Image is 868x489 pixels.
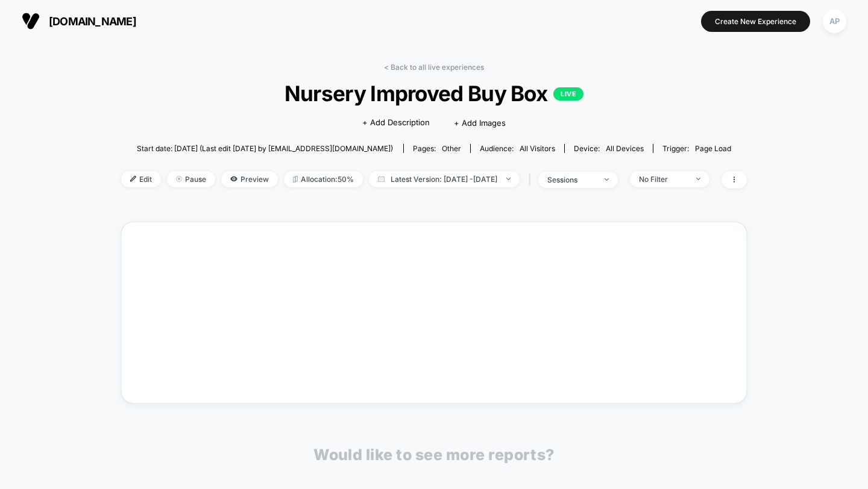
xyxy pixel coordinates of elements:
[701,11,810,32] button: Create New Experience
[662,144,731,153] div: Trigger:
[520,144,555,153] span: All Visitors
[454,118,506,128] span: + Add Images
[49,15,136,28] span: [DOMAIN_NAME]
[823,10,846,33] div: AP
[153,81,715,106] span: Nursery Improved Buy Box
[378,176,385,182] img: calendar
[606,144,644,153] span: all devices
[369,171,520,187] span: Latest Version: [DATE] - [DATE]
[605,178,609,181] img: end
[130,176,136,182] img: edit
[384,63,484,72] a: < Back to all live experiences
[221,171,278,187] span: Preview
[442,144,461,153] span: other
[362,117,430,129] span: + Add Description
[121,171,161,187] span: Edit
[547,175,596,184] div: sessions
[18,11,140,31] button: [DOMAIN_NAME]
[639,175,687,184] div: No Filter
[293,176,298,182] img: rebalance
[313,446,555,464] p: Would like to see more reports?
[480,144,555,153] div: Audience:
[22,12,40,30] img: Visually logo
[506,178,511,180] img: end
[284,171,363,187] span: Allocation: 50%
[413,144,461,153] div: Pages:
[695,144,731,153] span: Page Load
[176,176,182,182] img: end
[819,9,850,34] button: AP
[553,87,583,101] p: LIVE
[167,171,215,187] span: Pause
[526,171,538,188] span: |
[137,144,393,153] span: Start date: [DATE] (Last edit [DATE] by [EMAIL_ADDRESS][DOMAIN_NAME])
[564,144,653,153] span: Device:
[696,178,700,180] img: end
